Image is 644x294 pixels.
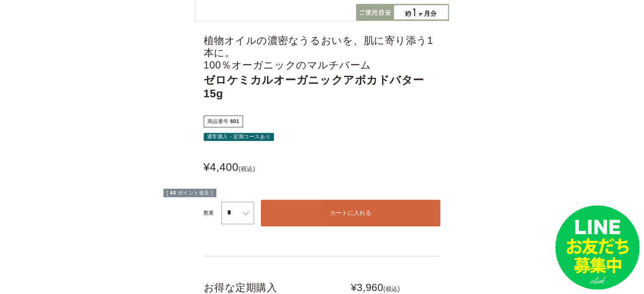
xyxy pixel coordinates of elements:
span: カートに入れる [330,209,371,216]
span: 通常購入・定期コースあり [207,134,271,140]
span: [ [167,190,169,196]
img: small_line.png [555,205,640,290]
span: 商品番号 [207,118,229,124]
span: ¥ [204,156,210,178]
span: ポイント進呈 ] [178,190,213,196]
span: 44 [170,190,176,196]
button: カートに入れる [261,200,441,226]
span: 税込 [385,286,398,292]
span: 植物オイルの濃密なうるおいを、肌に寄り添う1本に。 100％オーガニックのマルチバーム [204,35,441,71]
span: 4,400 [210,156,239,178]
span: 601 [230,118,240,124]
span: ゼロケミカルオーガニックアボカドバター 15g [204,74,441,100]
span: 税込 [241,166,253,172]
